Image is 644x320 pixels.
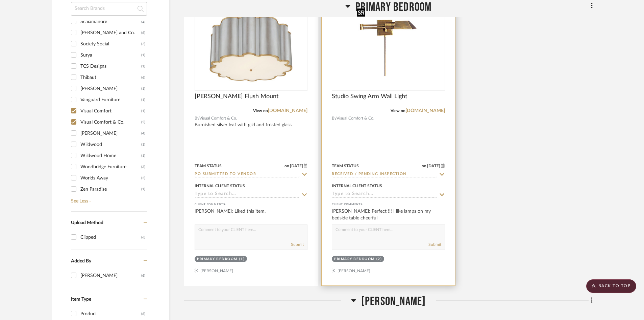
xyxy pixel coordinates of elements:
span: Visual Comfort & Co. [199,115,237,122]
img: Markos Grande Flush Mount [209,5,293,90]
img: Studio Swing Arm Wall Light [354,5,422,90]
button: Submit [291,241,304,248]
a: [DOMAIN_NAME] [268,108,307,113]
div: (5) [141,117,145,128]
span: Upload Method [71,220,103,225]
div: [PERSON_NAME] [80,128,141,139]
div: (1) [141,83,145,94]
div: Wildwood [80,139,141,150]
span: [DATE] [426,164,441,168]
span: on [284,164,289,168]
div: (3) [141,162,145,172]
div: Primary Bedroom [197,257,238,262]
div: (2) [141,173,145,184]
div: [PERSON_NAME] [80,83,141,94]
span: Studio Swing Arm Wall Light [332,93,407,100]
div: [PERSON_NAME] [80,270,141,281]
scroll-to-top-button: BACK TO TOP [586,279,636,293]
span: [PERSON_NAME] Flush Mount [195,93,278,100]
span: View on [391,109,405,113]
div: (2) [141,16,145,27]
div: [PERSON_NAME]: Liked this item. [195,208,307,221]
div: TCS Designs [80,61,141,72]
a: [DOMAIN_NAME] [405,108,445,113]
div: (6) [141,232,145,243]
div: Zen Paradise [80,184,141,195]
div: (6) [141,270,145,281]
input: Type to Search… [332,191,437,198]
div: (1) [141,139,145,150]
span: By [332,115,337,122]
div: Society Social [80,39,141,49]
div: (4) [141,128,145,139]
div: (6) [141,72,145,83]
div: (1) [141,61,145,72]
div: Scalamandre [80,16,141,27]
div: Worlds Away [80,173,141,184]
div: Surya [80,50,141,61]
div: (1) [239,257,245,262]
div: (2) [376,257,382,262]
div: (1) [141,106,145,116]
div: Vanguard Furniture [80,94,141,105]
span: By [195,115,199,122]
div: (6) [141,308,145,319]
input: Search Brands [71,2,147,16]
div: (1) [141,150,145,161]
span: Item Type [71,297,91,302]
div: Team Status [332,163,359,169]
span: [PERSON_NAME] [361,294,426,309]
a: See Less - [69,193,147,204]
div: (2) [141,39,145,49]
span: Visual Comfort & Co. [337,115,374,122]
div: Clipped [80,232,141,243]
div: Wildwood Home [80,150,141,161]
span: on [422,164,426,168]
div: 0 [332,5,444,90]
span: View on [253,109,268,113]
div: Visual Comfort [80,106,141,116]
div: Visual Comfort & Co. [80,117,141,128]
div: (1) [141,94,145,105]
div: Internal Client Status [332,183,382,189]
div: Thibaut [80,72,141,83]
div: Primary Bedroom [334,257,375,262]
div: Product [80,308,141,319]
div: Woodbridge Furniture [80,162,141,172]
div: [PERSON_NAME]: Perfect !!! I like lamps on my bedside table cheerful [332,208,445,221]
span: Added By [71,259,91,263]
input: Type to Search… [332,171,437,178]
div: (6) [141,27,145,38]
span: [DATE] [289,164,304,168]
div: Team Status [195,163,222,169]
div: Internal Client Status [195,183,245,189]
button: Submit [428,241,441,248]
div: (1) [141,50,145,61]
input: Type to Search… [195,171,299,178]
div: (1) [141,184,145,195]
div: [PERSON_NAME] and Co. [80,27,141,38]
input: Type to Search… [195,191,299,198]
